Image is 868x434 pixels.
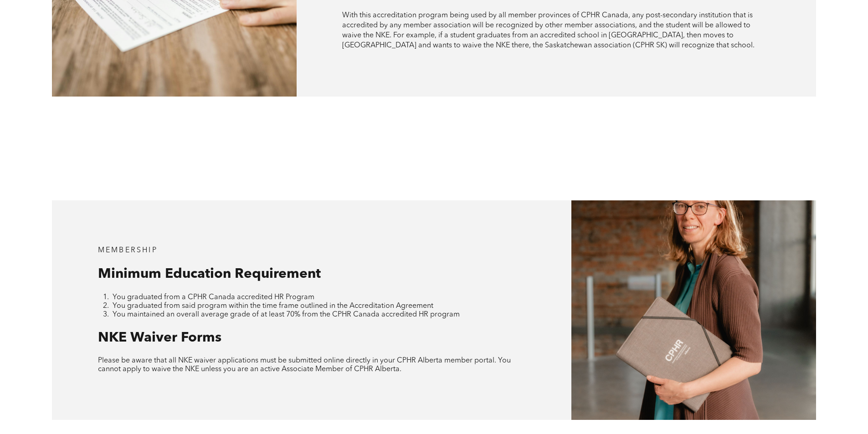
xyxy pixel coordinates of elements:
[113,311,460,318] span: You maintained an overall average grade of at least 70% from the CPHR Canada accredited HR program
[342,12,755,49] span: With this accreditation program being used by all member provinces of CPHR Canada, any post-secon...
[113,302,433,310] span: You graduated from said program within the time frame outlined in the Accreditation Agreement
[113,294,314,301] span: You graduated from a CPHR Canada accredited HR Program
[98,331,221,345] span: NKE Waiver Forms
[98,267,321,281] span: Minimum Education Requirement
[98,247,158,254] span: MEMBERSHIP
[98,357,511,373] span: Please be aware that all NKE waiver applications must be submitted online directly in your CPHR A...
